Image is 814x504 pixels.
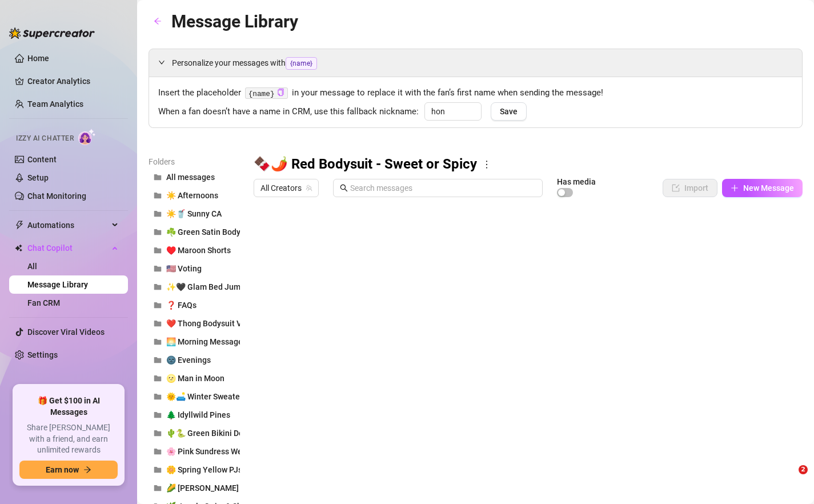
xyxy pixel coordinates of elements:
[166,227,279,237] span: ☘️ Green Satin Bodysuit Nudes
[154,484,162,492] span: folder
[149,351,240,369] button: 🌚 Evenings
[482,159,492,170] span: more
[166,209,222,218] span: ☀️🥤 Sunny CA
[149,461,240,479] button: 🌼 Spring Yellow PJs
[19,395,118,418] span: 🎁 Get $100 in AI Messages
[27,173,49,182] a: Setup
[15,221,24,230] span: thunderbolt
[166,282,245,291] span: ✨🖤 Glam Bed Jump
[172,57,793,70] span: Personalize your messages with
[663,179,717,197] button: Import
[78,129,96,145] img: AI Chatter
[277,89,284,97] button: Click to Copy
[166,173,215,182] span: All messages
[19,422,118,456] span: Share [PERSON_NAME] with a friend, and earn unlimited rewards
[27,350,58,359] a: Settings
[149,424,240,442] button: 🌵🐍 Green Bikini Desert Stagecoach
[166,301,197,310] span: ❓ FAQs
[154,17,162,25] span: arrow-left
[149,442,240,461] button: 🌸 Pink Sundress Welcome
[171,8,298,35] article: Message Library
[154,447,162,455] span: folder
[154,191,162,199] span: folder
[154,429,162,437] span: folder
[158,86,793,100] span: Insert the placeholder in your message to replace it with the fan’s first name when sending the m...
[154,173,162,181] span: folder
[166,337,247,346] span: 🌅 Morning Messages
[154,319,162,327] span: folder
[245,87,288,99] code: {name}
[27,54,49,63] a: Home
[743,183,794,193] span: New Message
[149,387,240,406] button: 🌞🛋️ Winter Sweater Sunbask
[27,72,119,90] a: Creator Analytics
[154,265,162,273] span: folder
[9,27,95,39] img: logo-BBDzfeDw.svg
[154,356,162,364] span: folder
[254,155,477,174] h3: 🍫🌶️ Red Bodysuit - Sweet or Spicy
[149,406,240,424] button: 🌲 Idyllwild Pines
[27,239,109,257] span: Chat Copilot
[149,168,240,186] button: All messages
[149,479,240,497] button: 🌽 [PERSON_NAME]
[149,155,240,168] article: Folders
[260,179,312,197] span: All Creators
[277,89,284,96] span: copy
[166,410,230,419] span: 🌲 Idyllwild Pines
[166,319,248,328] span: ❤️ Thong Bodysuit Vid
[775,465,803,493] iframe: Intercom live chat
[154,393,162,401] span: folder
[27,280,88,289] a: Message Library
[166,374,224,383] span: 🌝 Man in Moon
[149,296,240,314] button: ❓ FAQs
[15,244,22,252] img: Chat Copilot
[154,210,162,218] span: folder
[149,186,240,205] button: ☀️ Afternoons
[16,133,74,144] span: Izzy AI Chatter
[149,223,240,241] button: ☘️ Green Satin Bodysuit Nudes
[158,105,419,119] span: When a fan doesn’t have a name in CRM, use this fallback nickname:
[27,191,86,201] a: Chat Monitoring
[722,179,803,197] button: New Message
[149,49,802,77] div: Personalize your messages with{name}
[154,374,162,382] span: folder
[149,333,240,351] button: 🌅 Morning Messages
[27,216,109,234] span: Automations
[149,369,240,387] button: 🌝 Man in Moon
[27,99,83,109] a: Team Analytics
[286,57,317,70] span: {name}
[27,262,37,271] a: All
[166,191,218,200] span: ☀️ Afternoons
[154,228,162,236] span: folder
[27,327,105,337] a: Discover Viral Videos
[166,392,275,401] span: 🌞🛋️ Winter Sweater Sunbask
[46,465,79,474] span: Earn now
[154,466,162,474] span: folder
[166,246,231,255] span: ♥️ Maroon Shorts
[340,184,348,192] span: search
[166,483,239,493] span: 🌽 [PERSON_NAME]
[500,107,518,116] span: Save
[166,355,211,365] span: 🌚 Evenings
[166,264,202,273] span: 🇺🇸 Voting
[306,185,312,191] span: team
[149,241,240,259] button: ♥️ Maroon Shorts
[27,298,60,307] a: Fan CRM
[154,246,162,254] span: folder
[149,278,240,296] button: ✨🖤 Glam Bed Jump
[166,465,242,474] span: 🌼 Spring Yellow PJs
[149,259,240,278] button: 🇺🇸 Voting
[154,411,162,419] span: folder
[158,59,165,66] span: expanded
[154,301,162,309] span: folder
[19,461,118,479] button: Earn nowarrow-right
[557,178,596,185] article: Has media
[83,466,91,474] span: arrow-right
[799,465,808,474] span: 2
[149,314,240,333] button: ❤️ Thong Bodysuit Vid
[350,182,536,194] input: Search messages
[149,205,240,223] button: ☀️🥤 Sunny CA
[166,447,264,456] span: 🌸 Pink Sundress Welcome
[166,429,302,438] span: 🌵🐍 Green Bikini Desert Stagecoach
[27,155,57,164] a: Content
